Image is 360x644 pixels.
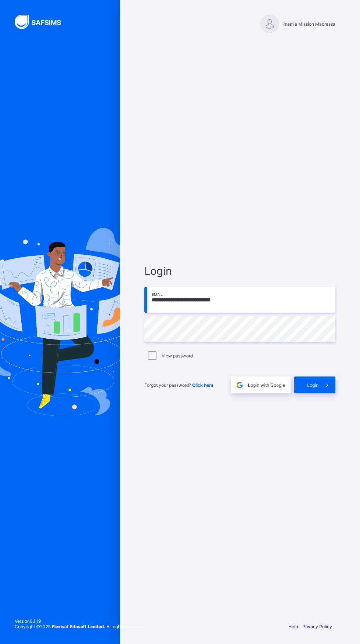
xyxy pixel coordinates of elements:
span: Login [144,265,335,277]
a: Click here [192,382,213,388]
span: Login [307,382,318,388]
a: Help [288,624,298,629]
label: View password [162,353,193,359]
span: Forgot your password? [144,382,213,388]
img: google.396cfc9801f0270233282035f929180a.svg [235,381,244,389]
span: Copyright © 2025 All rights reserved. [15,624,144,629]
strong: Flexisaf Edusoft Limited. [52,624,105,629]
span: Login with Google [248,382,285,388]
span: Version 0.1.19 [15,618,144,624]
img: SAFSIMS Logo [15,15,70,29]
a: Privacy Policy [302,624,332,629]
span: Imamia Mission Madressa [282,21,335,27]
